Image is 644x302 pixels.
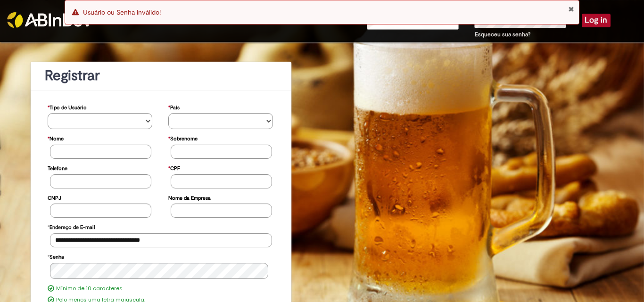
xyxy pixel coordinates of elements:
[48,220,95,233] label: Endereço de E-mail
[48,249,64,263] label: Senha
[7,12,92,28] img: ABInbev-white.png
[56,285,124,293] label: Mínimo de 10 caracteres.
[48,131,64,145] label: Nome
[168,131,198,145] label: Sobrenome
[48,100,87,114] label: Tipo de Usuário
[475,31,530,38] a: Esqueceu sua senha?
[45,68,277,83] h1: Registrar
[568,5,574,13] button: Close Notification
[168,190,211,204] label: Nome da Empresa
[48,161,67,174] label: Telefone
[168,161,180,174] label: CPF
[83,8,161,16] span: Usuário ou Senha inválido!
[48,190,61,204] label: CNPJ
[582,14,611,27] button: Log in
[168,100,180,114] label: País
